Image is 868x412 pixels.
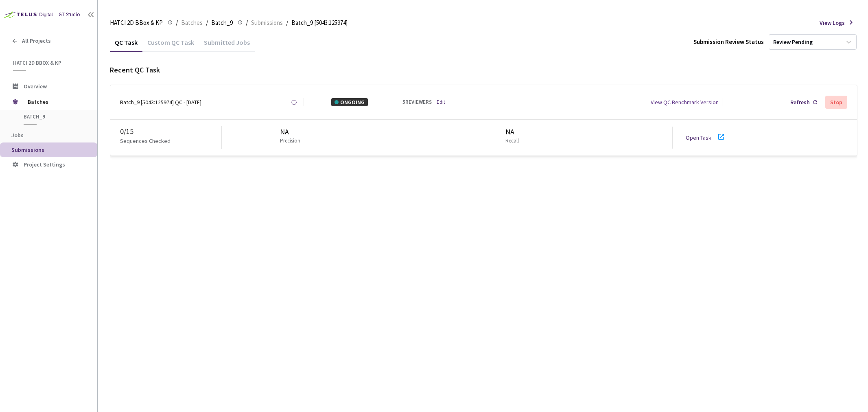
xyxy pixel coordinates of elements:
[331,98,368,106] div: ONGOING
[820,19,845,27] span: View Logs
[505,127,522,137] div: NA
[790,98,810,106] div: Refresh
[280,127,304,137] div: NA
[11,131,24,139] span: Jobs
[773,38,813,46] div: Review Pending
[249,18,284,27] a: Submissions
[110,18,163,28] span: HATCI 2D BBox & KP
[120,126,221,137] div: 0 / 15
[505,137,519,145] p: Recall
[211,18,233,28] span: Batch_9
[686,134,711,141] a: Open Task
[22,37,51,44] span: All Projects
[110,38,142,52] div: QC Task
[206,18,208,28] li: /
[120,137,171,145] p: Sequences Checked
[291,18,348,28] span: Batch_9 [5043:125974]
[286,18,288,28] li: /
[693,37,764,46] div: Submission Review Status
[179,18,204,27] a: Batches
[280,137,300,145] p: Precision
[28,94,83,110] span: Batches
[651,98,719,106] div: View QC Benchmark Version
[24,113,84,120] span: Batch_9
[251,18,283,28] span: Submissions
[402,99,432,106] div: 5 REVIEWERS
[59,11,80,19] div: GT Studio
[24,83,47,90] span: Overview
[120,98,201,106] div: Batch_9 [5043:125974] QC - [DATE]
[24,161,65,168] span: Project Settings
[246,18,248,28] li: /
[830,99,842,105] div: Stop
[181,18,203,28] span: Batches
[11,146,44,153] span: Submissions
[110,65,857,75] div: Recent QC Task
[199,38,255,52] div: Submitted Jobs
[437,99,445,106] a: Edit
[176,18,178,28] li: /
[13,59,86,66] span: HATCI 2D BBox & KP
[142,38,199,52] div: Custom QC Task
